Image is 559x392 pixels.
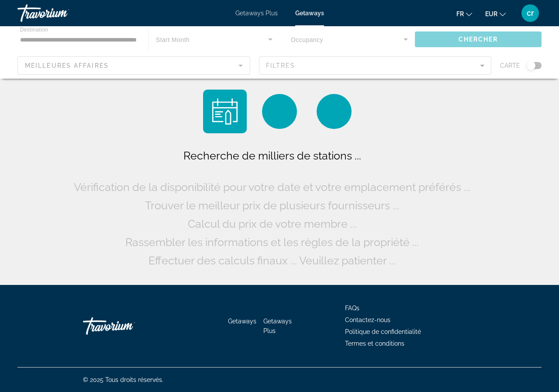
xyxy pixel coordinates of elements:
[183,149,361,162] span: Recherche de milliers de stations ...
[345,340,404,347] a: Termes et conditions
[527,9,534,17] span: cr
[345,328,421,335] a: Politique de confidentialité
[235,10,278,17] a: Getaways Plus
[228,318,256,325] a: Getaways
[345,305,359,312] a: FAQs
[17,2,105,24] a: Travorium
[345,316,390,323] a: Contactez-nous
[456,10,464,17] span: fr
[519,4,542,22] button: User Menu
[125,236,419,249] span: Rassembler les informations et les règles de la propriété ...
[263,318,292,334] a: Getaways Plus
[188,217,357,230] span: Calcul du prix de votre membre ...
[74,180,470,194] span: Vérification de la disponibilité pour votre date et votre emplacement préférés ...
[83,376,163,383] span: © 2025 Tous droits réservés.
[83,313,170,339] a: Go Home
[148,254,396,267] span: Effectuer des calculs finaux ... Veuillez patienter ...
[485,7,506,20] button: Change currency
[485,10,497,17] span: EUR
[456,7,472,20] button: Change language
[145,199,399,212] span: Trouver le meilleur prix de plusieurs fournisseurs ...
[295,10,324,17] a: Getaways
